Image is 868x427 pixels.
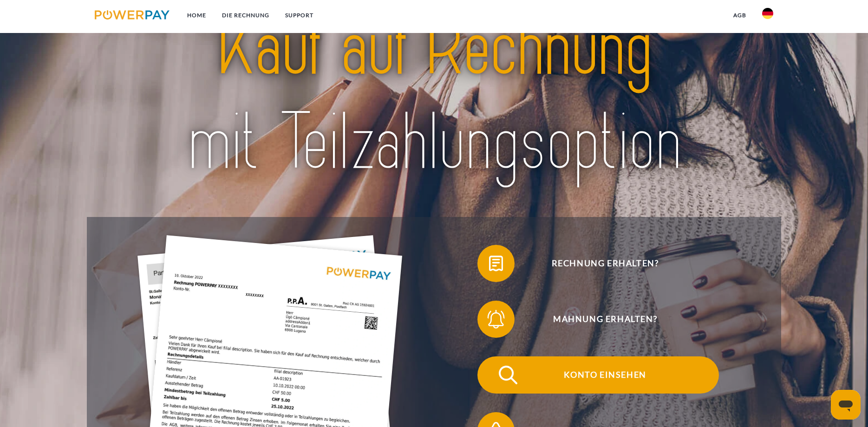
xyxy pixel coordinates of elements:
img: qb_bell.svg [484,308,508,331]
a: DIE RECHNUNG [214,7,277,24]
img: qb_bill.svg [484,252,508,275]
span: Rechnung erhalten? [491,245,719,282]
button: Konto einsehen [477,356,719,394]
img: logo-powerpay.svg [95,10,170,20]
img: qb_search.svg [496,363,520,387]
a: SUPPORT [277,7,321,24]
a: Home [179,7,214,24]
button: Rechnung erhalten? [477,245,719,282]
span: Mahnung erhalten? [491,301,719,338]
iframe: Schaltfläche zum Öffnen des Messaging-Fensters [831,390,861,420]
button: Mahnung erhalten? [477,301,719,338]
a: agb [725,7,754,24]
img: de [762,8,773,19]
span: Konto einsehen [491,356,719,394]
